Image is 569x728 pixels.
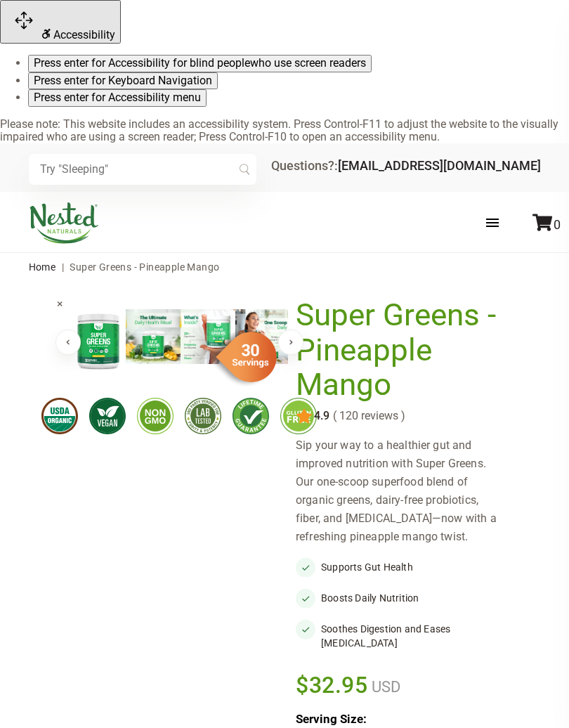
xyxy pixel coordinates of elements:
img: Super Greens - Pineapple Mango [235,309,290,364]
img: lifetimeguarantee [233,398,269,434]
img: star.svg [296,408,313,425]
button: Press enter for Accessibility for blind peoplewho use screen readers [28,55,372,72]
input: Try "Sleeping" [29,154,256,185]
nav: breadcrumbs [29,253,541,281]
span: Accessibility [53,28,115,41]
li: Boosts Daily Nutrition [296,588,513,608]
span: $32.95 [296,670,368,701]
h1: Super Greens - Pineapple Mango [296,298,506,403]
li: Supports Gut Health [296,557,513,577]
img: vegan [89,398,126,434]
div: Questions?: [271,160,541,172]
img: Super Greens - Pineapple Mango [71,309,126,372]
span: USD [368,678,400,696]
span: who use screen readers [250,56,366,70]
button: Next [278,330,303,355]
img: gmofree [137,398,174,434]
span: | [58,261,67,273]
img: Super Greens - Pineapple Mango [181,309,235,364]
img: glutenfree [280,398,317,434]
img: Nested Naturals [29,202,99,244]
img: thirdpartytested [185,398,221,434]
a: 0 [532,217,561,232]
li: Soothes Digestion and Eases [MEDICAL_DATA] [296,619,513,653]
img: usdaorganic [41,398,78,434]
div: Sip your way to a healthier gut and improved nutrition with Super Greens. Our one-scoop superfood... [296,436,513,546]
span: × [57,297,63,311]
button: Press enter for Keyboard Navigation [28,72,218,89]
img: Super Greens - Pineapple Mango [126,309,181,364]
button: Press enter for Accessibility menu [28,89,207,106]
span: 0 [554,217,561,232]
span: 4.9 [313,410,329,422]
img: sg-servings-30.png [207,327,277,387]
a: Home [29,261,56,273]
a: [EMAIL_ADDRESS][DOMAIN_NAME] [338,158,541,173]
span: ( 120 reviews ) [329,410,405,422]
b: Serving Size: [296,712,367,726]
span: Super Greens - Pineapple Mango [70,261,219,273]
button: Previous [55,330,81,355]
